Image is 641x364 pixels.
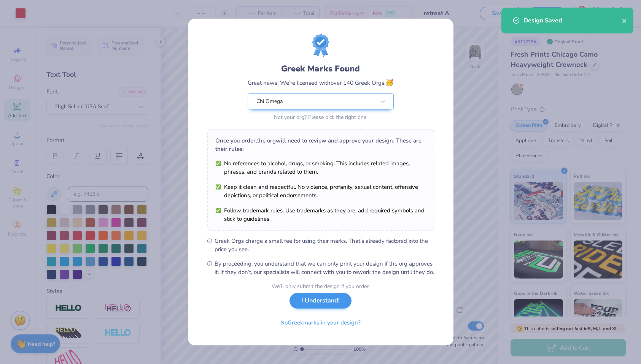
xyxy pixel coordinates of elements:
[215,183,426,199] li: Keep it clean and respectful. No violence, profanity, sexual content, offensive depictions, or po...
[248,63,394,75] div: Greek Marks Found
[215,237,434,253] span: Greek Orgs charge a small fee for using their marks. That’s already factored into the price you see.
[274,315,367,331] button: NoGreekmarks in your design?
[272,282,370,290] div: We’ll only submit the design if you order.
[523,16,622,25] div: Design Saved
[215,260,434,276] span: By proceeding, you understand that we can only print your design if the org approves it. If they ...
[248,113,394,121] div: Not your org? Please pick the right one.
[215,136,426,153] div: Once you order, the org will need to review and approve your design. These are their rules:
[215,206,426,223] li: Follow trademark rules. Use trademarks as they are, add required symbols and stick to guidelines.
[215,159,426,176] li: No references to alcohol, drugs, or smoking. This includes related images, phrases, and brands re...
[312,34,329,57] img: license-marks-badge.png
[622,16,627,25] button: close
[248,78,394,88] div: Great news! We’re licensed with over 140 Greek Orgs.
[385,78,394,87] span: 🥳
[289,293,352,309] button: I Understand!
